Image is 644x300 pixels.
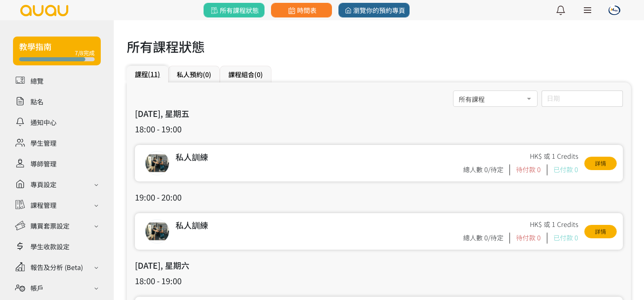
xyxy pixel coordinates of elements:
[135,69,160,79] a: 課程(11)
[209,5,258,15] span: 所有課程狀態
[176,151,461,164] div: 私人訓練
[177,69,211,79] a: 私人預約(0)
[30,200,56,210] div: 課程管理
[553,164,578,175] div: 已付款 0
[135,123,623,135] h3: 18:00 - 19:00
[459,93,532,103] span: 所有課程
[135,275,623,287] h3: 18:00 - 19:00
[228,69,263,79] a: 課程組合(0)
[516,164,547,175] div: 待付款 0
[30,262,83,272] div: 報告及分析 (Beta)
[463,164,510,175] div: 總人數 0/待定
[176,219,461,233] div: 私人訓練
[463,233,510,244] div: 總人數 0/待定
[135,108,623,120] h3: [DATE], 星期五
[254,69,263,79] span: (0)
[530,151,578,164] div: HK$ 或 1 Credits
[584,157,617,170] a: 詳情
[516,233,547,244] div: 待付款 0
[343,5,405,15] span: 瀏覽你的預約專頁
[30,283,43,293] div: 帳戶
[20,5,69,16] img: logo.svg
[148,69,160,79] span: (11)
[553,233,578,244] div: 已付款 0
[135,259,623,272] h3: [DATE], 星期六
[203,69,211,79] span: (0)
[30,179,56,189] div: 專頁設定
[530,219,578,233] div: HK$ 或 1 Credits
[127,37,631,56] h1: 所有課程狀態
[135,191,623,203] h3: 19:00 - 20:00
[30,221,69,231] div: 購買套票設定
[271,3,332,17] a: 時間表
[584,225,617,238] a: 詳情
[542,91,623,107] input: 日期
[204,3,265,17] a: 所有課程狀態
[338,3,410,17] a: 瀏覽你的預約專頁
[286,5,316,15] span: 時間表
